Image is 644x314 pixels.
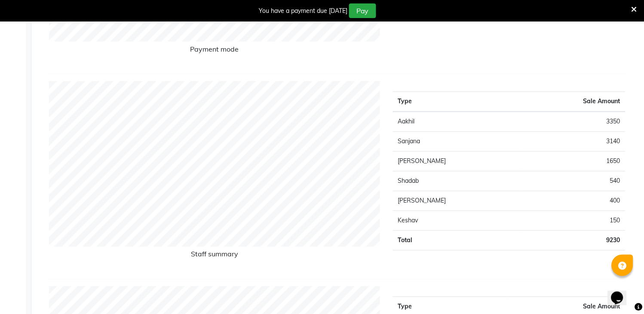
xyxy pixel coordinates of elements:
[259,6,347,15] div: You have a payment due [DATE]
[393,132,521,152] td: Sanjana
[349,3,376,18] button: Pay
[521,231,626,251] td: 9230
[521,211,626,231] td: 150
[393,231,521,251] td: Total
[521,191,626,211] td: 400
[521,112,626,132] td: 3350
[521,132,626,152] td: 3140
[521,172,626,191] td: 540
[49,250,380,262] h6: Staff summary
[393,172,521,191] td: Shadab
[608,280,635,305] iframe: chat widget
[393,152,521,172] td: [PERSON_NAME]
[393,112,521,132] td: Aakhil
[393,92,521,112] th: Type
[521,152,626,172] td: 1650
[49,45,380,57] h6: Payment mode
[521,92,626,112] th: Sale Amount
[393,191,521,211] td: [PERSON_NAME]
[393,211,521,231] td: Keshav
